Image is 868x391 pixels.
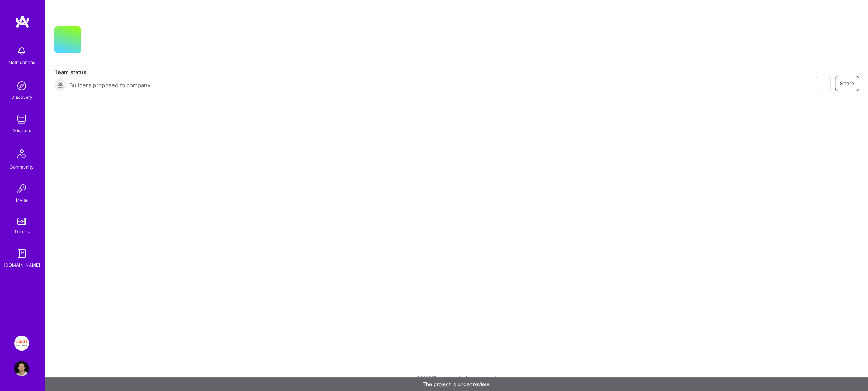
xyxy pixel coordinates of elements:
[14,112,29,127] img: teamwork
[11,93,33,101] div: Discovery
[10,163,34,171] div: Community
[840,80,854,87] span: Share
[17,218,26,225] img: tokens
[835,76,859,91] button: Share
[14,181,29,196] img: Invite
[14,246,29,261] img: guide book
[45,377,868,391] div: The project is under review.
[14,336,29,351] img: Insight Partners: Data & AI - Sourcing
[820,81,826,87] i: icon EyeClosed
[9,58,35,66] div: Notifications
[12,336,31,351] a: Insight Partners: Data & AI - Sourcing
[14,78,29,93] img: discovery
[4,261,40,269] div: [DOMAIN_NAME]
[15,15,30,28] img: logo
[69,81,150,89] span: Builders proposed to company
[13,127,31,134] div: Missions
[54,79,66,91] img: Builders proposed to company
[90,38,96,44] i: icon CompanyGray
[13,145,31,163] img: Community
[16,196,28,204] div: Invite
[14,43,29,58] img: bell
[12,361,31,376] a: User Avatar
[14,228,30,236] div: Tokens
[14,361,29,376] img: User Avatar
[54,68,150,76] span: Team status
